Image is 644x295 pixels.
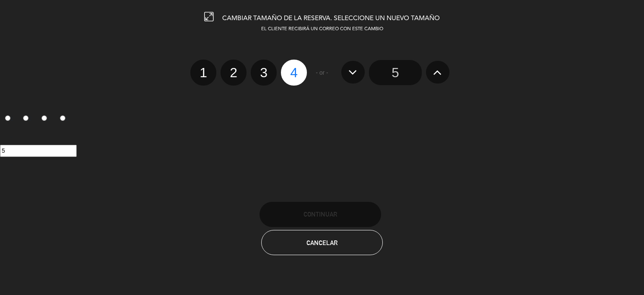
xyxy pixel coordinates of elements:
input: 3 [42,115,47,121]
span: Continuar [304,211,337,218]
input: 4 [60,115,65,121]
label: 4 [281,60,307,86]
label: 2 [221,60,247,86]
label: 4 [55,112,73,126]
span: CAMBIAR TAMAÑO DE LA RESERVA. SELECCIONE UN NUEVO TAMAÑO [222,15,440,22]
label: 1 [190,60,216,86]
input: 2 [23,115,29,121]
label: 2 [18,112,37,126]
label: 3 [251,60,277,86]
span: EL CLIENTE RECIBIRÁ UN CORREO CON ESTE CAMBIO [261,27,383,31]
button: Cancelar [261,230,383,255]
span: - or - [316,68,328,78]
input: 1 [5,115,10,121]
label: 3 [37,112,55,126]
span: Cancelar [306,239,338,246]
button: Continuar [260,202,381,227]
